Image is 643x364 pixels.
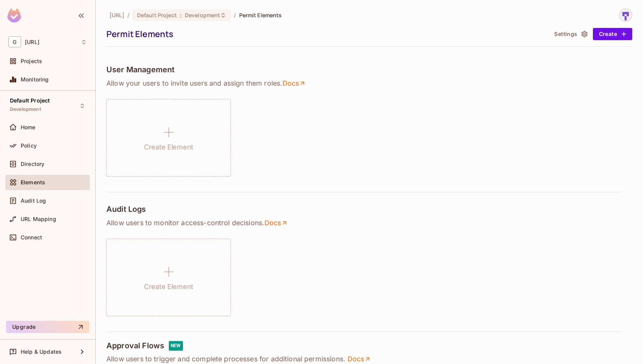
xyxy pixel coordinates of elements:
a: Docs [282,79,306,88]
span: Development [185,11,220,19]
a: Docs [264,218,288,227]
li: / [234,11,236,19]
div: Permit Elements [106,28,547,40]
span: Default Project [10,97,50,104]
span: Audit Log [21,198,46,204]
span: the active workspace [109,11,124,19]
span: Monitoring [21,76,49,83]
h4: Approval Flows [106,341,164,351]
span: Directory [21,161,44,167]
span: Default Project [137,11,177,19]
button: Settings [551,28,589,40]
span: : [180,12,182,18]
p: Allow your users to invite users and assign them roles . [106,79,632,88]
span: G [8,36,21,47]
span: Elements [21,179,45,185]
img: sharmila@genworx.ai [619,9,632,21]
h1: Create Element [144,281,193,292]
span: Permit Elements [239,11,282,19]
span: Workspace: genworx.ai [25,39,39,45]
span: Connect [21,234,42,240]
li: / [127,11,129,19]
span: Policy [21,143,37,149]
span: Projects [21,58,42,64]
button: Upgrade [6,321,89,333]
h4: User Management [106,65,175,74]
h1: Create Element [144,141,193,153]
h4: Audit Logs [106,205,146,214]
span: Home [21,124,36,130]
a: Docs [347,354,371,364]
span: URL Mapping [21,216,56,222]
button: Create [593,28,632,40]
div: NEW [169,341,183,351]
span: Help & Updates [21,349,62,355]
span: Development [10,106,41,112]
p: Allow users to trigger and complete processes for additional permissions. [106,354,632,364]
img: SReyMgAAAABJRU5ErkJggg== [7,8,21,23]
p: Allow users to monitor access-control decisions . [106,218,632,227]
